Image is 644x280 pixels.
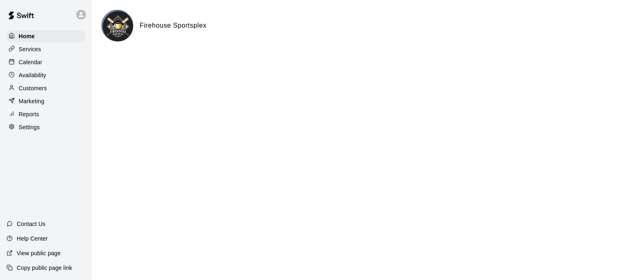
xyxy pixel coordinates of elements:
[140,20,207,31] h6: Firehouse Sportsplex
[19,45,41,53] p: Services
[19,58,42,66] p: Calendar
[17,220,46,228] p: Contact Us
[19,71,46,79] p: Availability
[7,108,85,120] a: Reports
[7,69,85,81] a: Availability
[19,32,35,40] p: Home
[7,121,85,133] a: Settings
[7,43,85,55] a: Services
[7,56,85,68] a: Calendar
[7,95,85,107] a: Marketing
[19,110,39,118] p: Reports
[103,11,133,41] img: Firehouse Sportsplex logo
[19,123,40,131] p: Settings
[7,30,85,42] a: Home
[17,234,48,243] p: Help Center
[17,264,72,272] p: Copy public page link
[17,249,61,257] p: View public page
[7,82,85,94] a: Customers
[19,97,44,105] p: Marketing
[19,84,47,92] p: Customers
